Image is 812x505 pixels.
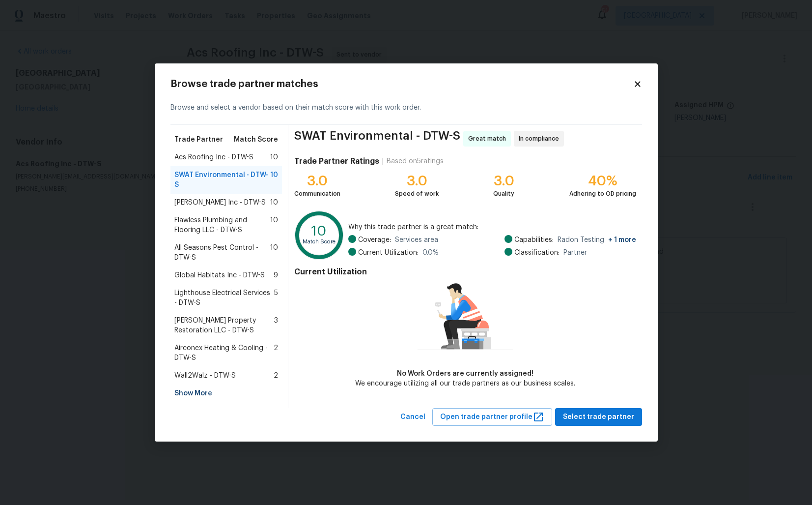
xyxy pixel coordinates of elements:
div: Show More [170,385,282,402]
span: Great match [468,134,510,144]
div: We encourage utilizing all our trade partners as our business scales. [355,379,575,388]
span: Trade Partner [174,135,223,145]
span: 10 [270,243,278,263]
button: Open trade partner profile [432,408,552,426]
span: Capabilities: [514,235,554,245]
span: Coverage: [358,235,391,245]
text: Match Score [303,239,336,244]
span: Services area [395,235,438,245]
span: 10 [270,215,278,235]
div: Adhering to OD pricing [569,189,636,199]
span: Cancel [400,411,425,423]
div: Quality [493,189,514,199]
span: + 1 more [608,237,636,243]
span: [PERSON_NAME] Inc - DTW-S [174,198,266,208]
span: 9 [274,270,278,280]
span: SWAT Environmental - DTW-S [174,170,271,190]
h4: Current Utilization [294,267,636,277]
button: Select trade partner [555,408,642,426]
div: No Work Orders are currently assigned! [355,369,575,379]
div: Based on 5 ratings [387,156,444,166]
span: Partner [563,248,587,258]
div: 3.0 [294,176,340,186]
span: Why this trade partner is a great match: [348,222,636,232]
span: 2 [274,343,278,363]
span: 0.0 % [422,248,439,258]
span: Acs Roofing Inc - DTW-S [174,152,253,162]
span: Lighthouse Electrical Services - DTW-S [174,288,275,308]
text: 10 [312,224,327,238]
span: Global Habitats Inc - DTW-S [174,270,265,280]
button: Cancel [396,408,429,426]
span: 3 [274,316,278,335]
span: 10 [270,170,278,190]
span: Open trade partner profile [440,411,544,423]
span: 5 [274,288,278,308]
span: Current Utilization: [358,248,419,258]
span: 2 [274,371,278,381]
h2: Browse trade partner matches [170,79,633,89]
span: Classification: [514,248,560,258]
span: Radon Testing [558,235,636,245]
div: Communication [294,189,340,199]
h4: Trade Partner Ratings [294,156,379,166]
div: | [379,156,387,166]
span: SWAT Environmental - DTW-S [294,131,460,147]
span: Flawless Plumbing and Flooring LLC - DTW-S [174,215,271,235]
span: [PERSON_NAME] Property Restoration LLC - DTW-S [174,316,275,335]
span: 10 [270,198,278,208]
span: Airconex Heating & Cooling - DTW-S [174,343,274,363]
div: Speed of work [395,189,439,199]
div: 3.0 [395,176,439,186]
div: 40% [569,176,636,186]
span: All Seasons Pest Control - DTW-S [174,243,271,263]
span: Wall2Walz - DTW-S [174,371,236,381]
span: In compliance [519,134,563,144]
span: Select trade partner [563,411,634,423]
div: Browse and select a vendor based on their match score with this work order. [170,91,642,125]
span: 10 [270,152,278,162]
div: 3.0 [493,176,514,186]
span: Match Score [234,135,278,145]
